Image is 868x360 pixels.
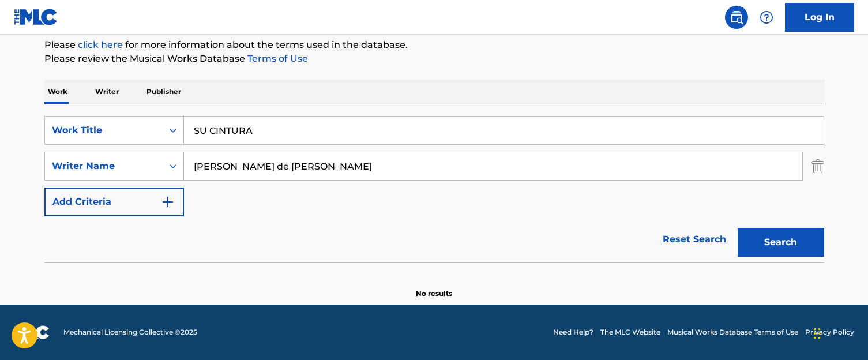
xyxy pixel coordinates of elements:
[92,80,122,104] p: Writer
[814,316,821,351] div: Drag
[805,327,854,337] a: Privacy Policy
[14,325,50,339] img: logo
[810,305,868,360] iframe: Chat Widget
[600,327,660,337] a: The MLC Website
[811,152,824,181] img: Delete Criterion
[44,52,824,66] p: Please review the Musical Works Database
[730,10,743,24] img: search
[63,327,197,337] span: Mechanical Licensing Collective © 2025
[14,9,58,25] img: MLC Logo
[52,159,156,173] div: Writer Name
[161,195,175,209] img: 9d2ae6d4665cec9f34b9.svg
[78,39,123,50] a: click here
[725,6,748,29] a: Public Search
[760,10,773,24] img: help
[755,6,778,29] div: Help
[657,227,732,252] a: Reset Search
[553,327,593,337] a: Need Help?
[667,327,798,337] a: Musical Works Database Terms of Use
[143,80,185,104] p: Publisher
[416,275,452,299] p: No results
[44,187,184,216] button: Add Criteria
[785,3,854,32] a: Log In
[44,38,824,52] p: Please for more information about the terms used in the database.
[52,123,156,137] div: Work Title
[738,228,824,257] button: Search
[44,116,824,262] form: Search Form
[44,80,71,104] p: Work
[245,53,308,64] a: Terms of Use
